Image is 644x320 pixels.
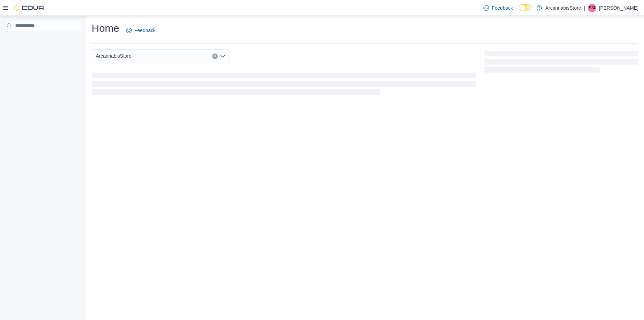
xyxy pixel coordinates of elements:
[519,4,533,11] input: Dark Mode
[588,4,596,12] div: Sheldon Mann
[134,27,155,34] span: Feedback
[212,54,218,59] button: Clear input
[492,4,513,11] span: Feedback
[481,1,515,15] a: Feedback
[220,54,225,59] button: Open list of options
[92,21,119,35] h1: Home
[123,23,158,37] a: Feedback
[96,52,132,60] span: ArcannabisStore
[589,4,595,12] span: SM
[4,32,81,49] nav: Complex example
[584,4,585,12] p: |
[92,74,476,96] span: Loading
[484,52,638,74] span: Loading
[14,4,45,11] img: Cova
[545,4,581,12] p: ArcannabisStore
[599,4,638,12] p: [PERSON_NAME]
